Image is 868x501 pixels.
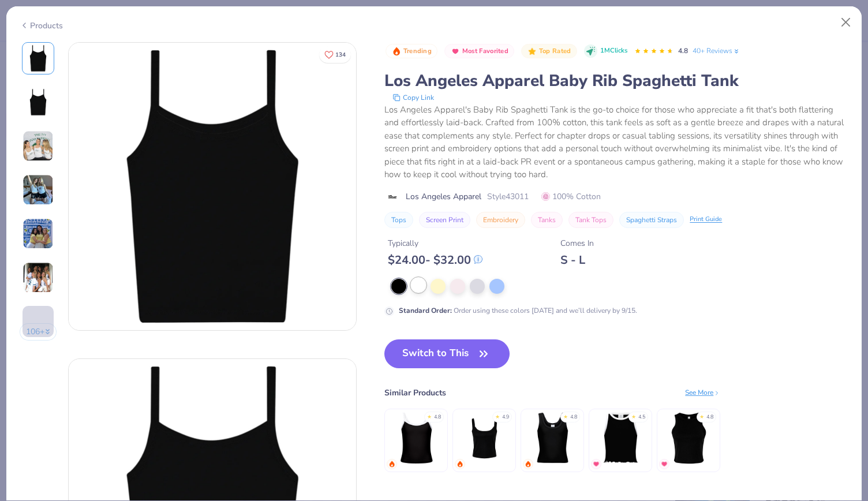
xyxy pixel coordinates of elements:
[388,461,395,468] img: trending.gif
[384,387,446,399] div: Similar Products
[560,237,594,249] div: Comes In
[399,306,452,315] strong: Standard Order :
[568,212,613,228] button: Tank Tops
[685,387,720,398] div: See More
[384,103,848,181] div: Los Angeles Apparel's Baby Rib Spaghetti Tank is the go-to choice for those who appreciate a fit ...
[560,253,594,267] div: S - L
[631,413,636,418] div: ★
[462,48,508,54] span: Most Favorited
[527,47,537,56] img: Top Rated sort
[20,323,57,341] button: 106+
[502,413,509,421] div: 4.9
[539,48,571,54] span: Top Rated
[403,48,432,54] span: Trending
[335,52,346,58] span: 134
[638,413,645,421] div: 4.5
[444,44,514,59] button: Badge Button
[23,337,24,368] img: User generated content
[634,42,674,61] div: 4.8 Stars
[319,46,351,63] button: Like
[384,212,413,228] button: Tops
[835,12,857,33] button: Close
[457,461,463,468] img: trending.gif
[419,212,470,228] button: Screen Print
[24,88,52,116] img: Back
[661,461,668,468] img: MostFav.gif
[706,413,713,421] div: 4.8
[427,413,432,418] div: ★
[600,46,627,56] span: 1M Clicks
[457,410,512,465] img: Bella Canvas Ladies' Micro Ribbed Scoop Tank
[434,413,441,421] div: 4.8
[525,410,580,465] img: Fresh Prints Sunset Blvd Ribbed Scoop Tank Top
[384,70,848,92] div: Los Angeles Apparel Baby Rib Spaghetti Tank
[661,410,716,465] img: Bella + Canvas Ladies' Micro Ribbed Racerback Tank
[389,92,437,103] button: copy to clipboard
[389,410,444,465] img: Fresh Prints Cali Camisole Top
[20,20,63,32] div: Products
[570,413,577,421] div: 4.8
[406,190,481,203] span: Los Angeles Apparel
[386,44,437,59] button: Badge Button
[388,237,482,249] div: Typically
[23,130,54,162] img: User generated content
[521,44,577,59] button: Badge Button
[525,461,532,468] img: trending.gif
[384,192,400,201] img: brand logo
[23,174,54,205] img: User generated content
[476,212,525,228] button: Embroidery
[531,212,563,228] button: Tanks
[388,253,482,267] div: $ 24.00 - $ 32.00
[619,212,684,228] button: Spaghetti Straps
[451,47,460,56] img: Most Favorited sort
[69,43,356,330] img: Front
[593,410,648,465] img: Fresh Prints Sasha Crop Top
[593,461,600,468] img: MostFav.gif
[541,190,601,203] span: 100% Cotton
[487,190,529,203] span: Style 43011
[690,215,722,225] div: Print Guide
[24,44,52,72] img: Front
[23,218,54,249] img: User generated content
[678,46,688,55] span: 4.8
[23,262,54,293] img: User generated content
[699,413,704,418] div: ★
[392,47,401,56] img: Trending sort
[495,413,500,418] div: ★
[693,46,740,56] a: 40+ Reviews
[563,413,568,418] div: ★
[399,305,637,316] div: Order using these colors [DATE] and we’ll delivery by 9/15.
[384,339,510,368] button: Switch to This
